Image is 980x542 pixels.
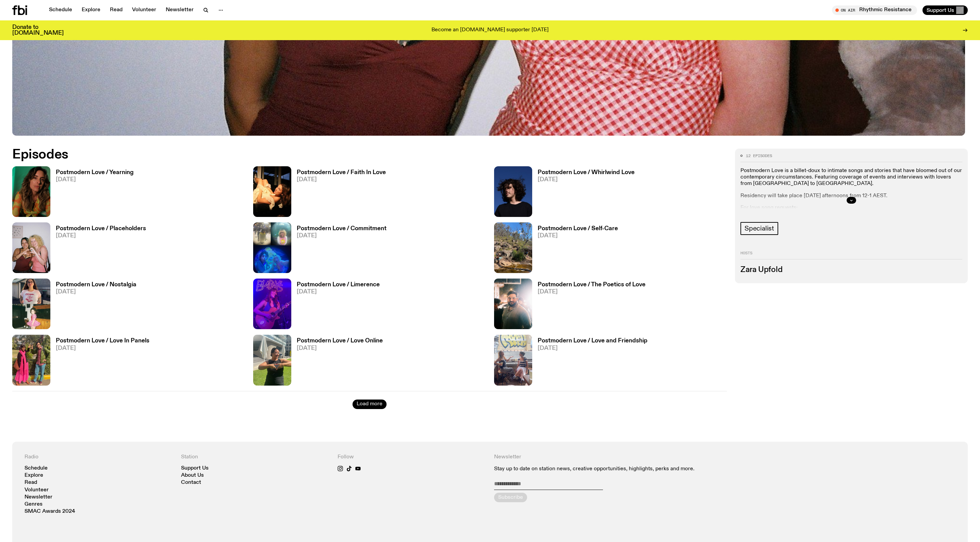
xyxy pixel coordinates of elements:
[56,170,134,175] h3: Postmodern Love / Yearning
[746,154,772,158] span: 12 episodes
[431,27,549,33] p: Become an [DOMAIN_NAME] supporter [DATE]
[538,338,648,344] h3: Postmodern Love / Love and Friendship
[922,5,968,15] button: Support Us
[494,454,799,460] h4: Newsletter
[24,473,43,478] a: Explore
[24,509,75,514] a: SMAC Awards 2024
[291,226,387,273] a: Postmodern Love / Commitment[DATE]
[24,466,48,471] a: Schedule
[297,282,380,288] h3: Postmodern Love / Limerence
[297,233,387,239] span: [DATE]
[181,466,209,471] a: Support Us
[56,177,134,183] span: [DATE]
[532,226,618,273] a: Postmodern Love / Self-Care[DATE]
[532,338,648,385] a: Postmodern Love / Love and Friendship[DATE]
[50,338,149,385] a: Postmodern Love / Love In Panels[DATE]
[538,345,648,351] span: [DATE]
[297,226,387,232] h3: Postmodern Love / Commitment
[740,168,962,187] p: Postmodern Love is a billet-doux to intimate songs and stories that have bloomed out of our conte...
[12,278,50,329] img: Image of Arden Guff. Above is Arden now, an artist and the musician behind Busted Head Racket. Be...
[12,149,647,161] h2: Episodes
[297,177,386,183] span: [DATE]
[24,454,173,460] h4: Radio
[740,222,778,235] a: Specialist
[297,345,383,351] span: [DATE]
[56,282,136,288] h3: Postmodern Love / Nostalgia
[494,493,527,502] button: Subscribe
[740,251,962,259] h2: Hosts
[494,466,799,472] p: Stay up to date on station news, creative opportunities, highlights, perks and more.
[297,338,383,344] h3: Postmodern Love / Love Online
[56,345,149,351] span: [DATE]
[181,454,329,460] h4: Station
[181,480,201,485] a: Contact
[338,454,486,460] h4: Follow
[24,488,49,493] a: Volunteer
[538,282,646,288] h3: Postmodern Love / The Poetics of Love
[291,338,383,385] a: Postmodern Love / Love Online[DATE]
[50,282,136,329] a: Postmodern Love / Nostalgia[DATE]
[832,5,917,15] button: On AirRhythmic Resistance
[56,338,149,344] h3: Postmodern Love / Love In Panels
[106,5,127,15] a: Read
[12,24,64,36] h3: Donate to [DOMAIN_NAME]
[24,495,52,500] a: Newsletter
[12,222,50,273] img: Zara Upfold and Kitty Ali, the creative behind Venus AU
[128,5,160,15] a: Volunteer
[494,335,532,385] img: Interview guests on this week's episode of Postmodern Love: Jess and Charlie
[24,502,43,507] a: Genres
[538,170,635,175] h3: Postmodern Love / Whirlwind Love
[353,400,387,409] button: Load more
[56,289,136,295] span: [DATE]
[253,222,291,273] img: My Date at Animal Crossing: New Horizons x SEA LIFE Sydney Aquarium
[297,170,386,175] h3: Postmodern Love / Faith In Love
[291,170,386,217] a: Postmodern Love / Faith In Love[DATE]
[45,5,76,15] a: Schedule
[162,5,198,15] a: Newsletter
[538,233,618,239] span: [DATE]
[56,233,146,239] span: [DATE]
[50,226,146,273] a: Postmodern Love / Placeholders[DATE]
[253,335,291,385] img: Image of Indie - Organiser and Host of Thursday Sydney
[253,166,291,217] img: Pictured: Milly McPherson, feature artist on Postmodern Love this week!
[297,289,380,295] span: [DATE]
[538,289,646,295] span: [DATE]
[494,278,532,329] img: This is an image of Aditya Singh, the 21 year old poet and author of the Fabric of US
[927,7,954,13] span: Support Us
[538,177,635,183] span: [DATE]
[78,5,104,15] a: Explore
[24,480,37,485] a: Read
[745,225,774,232] span: Specialist
[532,170,635,217] a: Postmodern Love / Whirlwind Love[DATE]
[538,226,618,232] h3: Postmodern Love / Self-Care
[56,226,146,232] h3: Postmodern Love / Placeholders
[12,166,50,217] img: Merpire / Feature Artist
[181,473,204,478] a: About Us
[494,222,532,273] img: Zara and friends relaxing at a secret lake in the Southern Highlands
[740,266,962,274] h3: Zara Upfold
[494,166,532,217] img: This week's interview guest on Postmodern Love singer/songwriter.producer Osska Perrett
[291,282,380,329] a: Postmodern Love / Limerence[DATE]
[50,170,134,217] a: Postmodern Love / Yearning[DATE]
[532,282,646,329] a: Postmodern Love / The Poetics of Love[DATE]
